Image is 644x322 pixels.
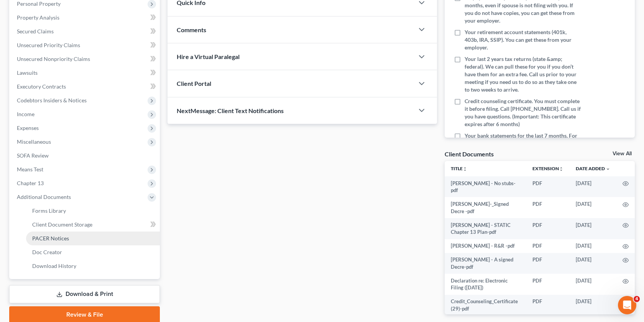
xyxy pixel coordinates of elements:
[445,274,526,295] td: Declaration re: Electronic Filing ([DATE])
[11,52,160,66] a: Unsecured Nonpriority Claims
[526,253,570,274] td: PDF
[17,180,44,186] span: Chapter 13
[26,259,160,273] a: Download History
[11,80,160,94] a: Executory Contracts
[559,167,563,171] i: unfold_more
[570,253,616,274] td: [DATE]
[445,295,526,316] td: Credit_Counseling_Certificate (29)-pdf
[532,166,563,171] a: Extensionunfold_more
[570,274,616,295] td: [DATE]
[11,66,160,80] a: Lawsuits
[17,14,59,21] span: Property Analysis
[17,0,61,7] span: Personal Property
[32,249,62,255] span: Doc Creator
[465,55,581,94] span: Your last 2 years tax returns (state &amp; federal). We can pull these for you if you don’t have ...
[613,151,632,156] a: View All
[445,218,526,239] td: [PERSON_NAME] - STATIC Chapter 13 Plan-pdf
[570,218,616,239] td: [DATE]
[526,176,570,197] td: PDF
[576,166,610,171] a: Date Added expand_more
[32,207,66,214] span: Forms Library
[17,138,51,145] span: Miscellaneous
[17,83,66,90] span: Executory Contracts
[634,296,640,302] span: 4
[526,218,570,239] td: PDF
[177,80,211,87] span: Client Portal
[11,149,160,163] a: SOFA Review
[177,53,240,60] span: Hire a Virtual Paralegal
[570,176,616,197] td: [DATE]
[17,166,43,172] span: Means Test
[570,295,616,316] td: [DATE]
[26,218,160,232] a: Client Document Storage
[17,125,39,131] span: Expenses
[465,28,581,51] span: Your retirement account statements (401k, 403b, IRA, SSIP). You can get these from your employer.
[526,295,570,316] td: PDF
[445,150,494,158] div: Client Documents
[32,221,92,228] span: Client Document Storage
[570,239,616,253] td: [DATE]
[177,107,284,114] span: NextMessage: Client Text Notifications
[26,245,160,259] a: Doc Creator
[606,167,610,171] i: expand_more
[465,97,581,128] span: Credit counseling certificate. You must complete it before filing. Call [PHONE_NUMBER]. Call us i...
[17,28,54,34] span: Secured Claims
[17,152,49,159] span: SOFA Review
[445,176,526,197] td: [PERSON_NAME] - No stubs-pdf
[11,11,160,25] a: Property Analysis
[463,167,467,171] i: unfold_more
[618,296,636,314] iframe: Intercom live chat
[17,97,87,103] span: Codebtors Insiders & Notices
[17,111,34,117] span: Income
[526,239,570,253] td: PDF
[26,232,160,245] a: PACER Notices
[11,25,160,38] a: Secured Claims
[17,56,90,62] span: Unsecured Nonpriority Claims
[451,166,467,171] a: Titleunfold_more
[9,285,160,303] a: Download & Print
[526,197,570,218] td: PDF
[465,132,581,147] span: Your bank statements for the last 7 months. For all accounts.
[570,197,616,218] td: [DATE]
[17,194,71,200] span: Additional Documents
[26,204,160,218] a: Forms Library
[445,197,526,218] td: [PERSON_NAME]-_Signed Decre -pdf
[17,42,80,48] span: Unsecured Priority Claims
[17,69,38,76] span: Lawsuits
[445,253,526,274] td: [PERSON_NAME] - A signed Decre-pdf
[526,274,570,295] td: PDF
[177,26,206,33] span: Comments
[32,235,69,242] span: PACER Notices
[11,38,160,52] a: Unsecured Priority Claims
[32,263,76,269] span: Download History
[445,239,526,253] td: [PERSON_NAME] - R&R -pdf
